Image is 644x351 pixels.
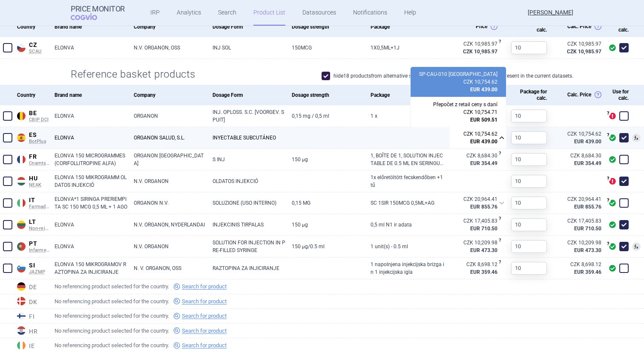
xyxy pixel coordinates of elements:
div: Brand name [49,24,129,30]
span: SC 1SIR 150MCG 0,5ML+AG [371,199,445,207]
span: 0,15 mg / 0,5 ml [292,112,366,120]
span: SCAU [29,49,49,55]
span: ? [606,198,611,203]
a: N.V. ORGANON [134,171,208,192]
a: ELONVA [55,214,129,235]
a: 1x előretöltött fecskendőben +1 tű [371,171,445,192]
img: Hungary [17,177,26,186]
span: N.V. ORGANON [134,243,208,250]
span: 150MCG [292,44,366,52]
span: 0,15 MG [292,199,366,207]
a: 0,5 ml N1 ir adata [371,214,445,235]
span: ELONVA*1 SIRINGA PRERIEMPITA SC 150 MCG 0,5 ML + 1 AGO [55,195,129,211]
a: OLDATOS INJEKCIÓ [213,171,287,192]
a: 150 µg/0.5 ml [292,236,366,257]
a: INJ SOL [213,37,287,58]
a: ELONVA 150 MICROGRAMMES (CORIFOLLITROPINE ALFA) [55,149,129,170]
strong: EUR 439.00 [419,86,497,93]
span: CZ [29,41,49,49]
div: CZK 17,405.83 [552,217,601,232]
span: ELONVA [55,221,129,229]
span: ? [497,151,503,156]
span: Infarmed Infomed [29,247,49,253]
div: Calc. Price [547,23,601,30]
input: 10 [511,240,547,253]
strong: EUR 855.76 [552,203,601,211]
a: BEBECBIP DCI [17,105,49,127]
a: ELONVA*1 SIRINGA PRERIEMPITA SC 150 MCG 0,5 ML + 1 AGO [55,192,129,214]
span: ELONVA [55,134,129,142]
div: Dosage Form [207,24,287,30]
h2: Reference basket products [71,67,202,81]
a: PTPTInfarmed Infomed [17,236,49,257]
a: 1 unit(s) - 0.5 ml [371,236,445,257]
input: 10 [511,175,547,188]
div: Package for calc. [506,20,547,33]
a: ORGANON SALUD, S.L. [134,127,208,148]
input: 10 [511,131,547,144]
span: ? [606,241,611,247]
div: Package [365,92,445,99]
a: CZK 10,209.98EUR 473.30 [552,236,601,257]
a: SOLUZIONE (USO INTERNO) [213,192,287,214]
span: ELONVA [55,112,129,120]
a: ORGANON [134,105,208,127]
a: ORGANON N.V. [134,192,208,214]
div: Price [445,23,506,30]
div: CZK 8,684.30 [450,152,497,160]
a: 1, BOÎTE DE 1, SOLUTION INJECTABLE DE 0.5 ML EN SERINGUE PRÉREMPLIE + AIGUILLE [371,149,445,170]
p: No referencing product selected for the country. [55,284,169,289]
strong: EUR 359.46 [450,268,497,276]
span: RAZTOPINA ZA INJICIRANJE [213,264,287,272]
div: Company [129,24,208,30]
span: Search for product [172,341,227,350]
a: ELONVA [55,105,129,127]
img: Portugal [17,242,26,251]
span: ORGANON SALUD, S.L. [134,134,208,142]
span: ? [497,216,503,221]
span: 1x előretöltött fecskendőben +1 tű [371,174,445,189]
div: SP-CAU-010 [GEOGRAPHIC_DATA] [419,70,497,78]
img: Finland [17,312,26,320]
span: ? [606,176,611,181]
a: ORGANON [GEOGRAPHIC_DATA] [134,149,208,170]
span: FI [26,313,34,321]
div: CZK 10,754.62 [463,130,497,138]
a: N.V. ORGANON [134,236,208,257]
span: N.V. ORGANON, OSS [134,44,208,52]
span: INJEKCINIS TIRPALAS [213,221,287,229]
strong: EUR 359.46 [552,268,601,276]
span: ? [606,111,611,116]
input: 10 [511,153,547,166]
span: SOLUZIONE (USO INTERNO) [213,199,287,207]
div: Country [15,24,49,30]
a: RAZTOPINA ZA INJICIRANJE [213,258,287,279]
a: 1 x [371,105,445,127]
a: 150MCG [292,37,366,58]
a: S INJ [213,149,287,170]
span: COGVIO [71,13,109,20]
input: 10 [511,197,547,209]
span: 1X0,5ML+1J [371,44,445,52]
span: ORGANON N.V. [134,199,208,207]
div: CZK 8,698.12 [450,261,497,268]
span: Search for product [172,312,227,320]
span: Farmadati [29,204,49,210]
a: 0,15 MG [292,192,366,214]
span: 150 µg [292,221,366,229]
a: ESESBotPlus [17,127,49,148]
abbr: Česko ex-factory [450,40,506,55]
p: No referencing product selected for the country. [55,342,169,348]
span: 1 x [371,112,445,120]
a: ELONVA [55,236,129,257]
span: ELONVA [55,44,129,52]
div: CZK 17,405.83 [450,217,497,225]
abbr: SP-CAU-010 Slovinsko [450,261,506,276]
a: CZK 8,698.12EUR 359.46 [552,258,601,279]
span: Search for product [172,297,227,305]
a: CZK 20,964.41EUR 855.76 [552,192,601,214]
span: HR [26,328,37,336]
a: SOLUTION FOR INJECTION IN PRE-FILLED SYRINGE [213,236,287,257]
div: Package for calc. [506,89,547,102]
img: Lithuania [17,220,26,229]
